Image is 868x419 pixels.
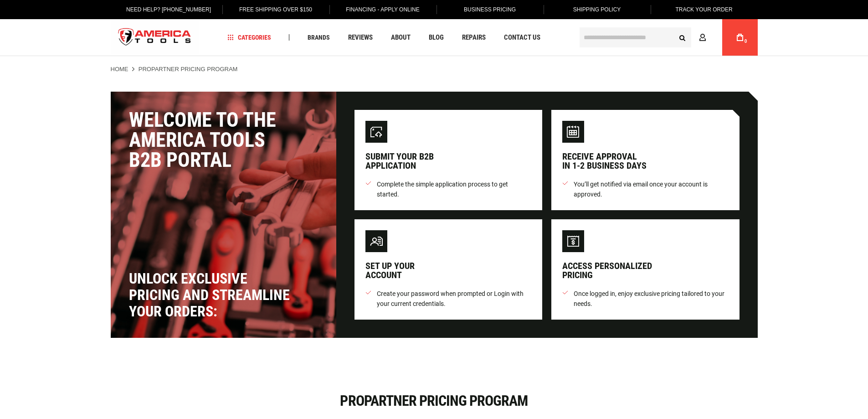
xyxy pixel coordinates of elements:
[111,65,128,73] a: Home
[308,34,330,41] span: Brands
[129,270,293,320] div: Unlock exclusive pricing and streamline your orders:
[227,34,271,41] span: Categories
[562,152,647,170] div: Receive approval in 1-2 business days
[573,6,621,13] span: Shipping Policy
[562,261,652,279] div: Access personalized pricing
[365,261,415,279] div: Set up your account
[574,179,729,199] span: You’ll get notified via email once your account is approved.
[377,289,532,309] span: Create your password when prompted or Login with your current credentials.
[377,179,532,199] span: Complete the simple application process to get started.
[391,34,411,41] span: About
[462,34,486,41] span: Repairs
[745,39,747,44] span: 0
[111,21,199,55] img: America Tools
[365,152,434,170] div: Submit your B2B application
[387,31,415,44] a: About
[731,19,749,56] a: 0
[458,31,490,44] a: Repairs
[674,29,691,46] button: Search
[574,289,729,309] span: Once logged in, enjoy exclusive pricing tailored to your needs.
[500,31,544,44] a: Contact Us
[111,21,199,55] a: store logo
[344,31,377,44] a: Reviews
[139,66,238,72] strong: ProPartner Pricing Program
[425,31,448,44] a: Blog
[429,34,444,41] span: Blog
[129,110,318,170] div: Welcome to the America Tools B2B Portal
[348,34,373,41] span: Reviews
[340,392,528,409] span: ProPartner Pricing Program
[303,31,334,44] a: Brands
[223,31,275,44] a: Categories
[504,34,540,41] span: Contact Us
